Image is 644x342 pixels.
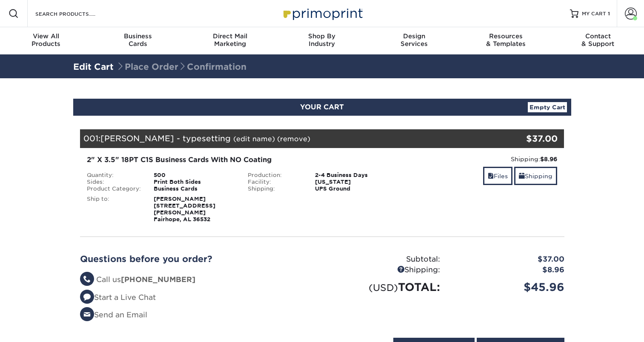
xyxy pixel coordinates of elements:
a: DesignServices [368,27,460,54]
div: Print Both Sides [147,179,241,185]
a: (remove) [277,135,310,143]
span: Resources [460,32,552,40]
a: BusinessCards [92,27,184,54]
div: Quantity: [80,172,148,179]
a: Files [483,167,512,185]
a: Start a Live Chat [80,293,156,302]
input: SEARCH PRODUCTS..... [34,9,117,19]
div: 2-4 Business Days [309,172,403,179]
strong: $8.96 [540,156,557,162]
strong: [PHONE_NUMBER] [121,275,195,284]
div: 001: [80,129,484,148]
div: Cards [92,32,184,48]
span: 1 [608,11,610,17]
div: $37.00 [447,254,571,265]
div: 2" X 3.5" 18PT C1S Business Cards With NO Coating [87,155,396,165]
a: Direct MailMarketing [184,27,276,54]
div: Production: [241,172,309,179]
div: Product Category: [80,185,148,192]
div: Shipping: [322,265,447,276]
span: files [488,173,494,180]
div: Business Cards [147,185,241,192]
div: & Support [552,32,644,48]
div: 500 [147,172,241,179]
h2: Questions before you order? [80,254,316,264]
div: Industry [276,32,368,48]
a: Empty Cart [528,102,567,112]
div: TOTAL: [322,279,447,295]
span: Business [92,32,184,40]
li: Call us [80,274,316,285]
span: [PERSON_NAME] - typesetting [100,134,231,143]
div: Marketing [184,32,276,48]
a: Resources& Templates [460,27,552,54]
span: Design [368,32,460,40]
small: (USD) [369,282,398,293]
span: shipping [519,173,525,180]
span: YOUR CART [300,103,344,111]
img: Primoprint [280,4,365,23]
a: Edit Cart [73,62,114,72]
div: $8.96 [447,265,571,276]
a: Shipping [514,167,557,185]
div: [US_STATE] [309,179,403,185]
strong: [PERSON_NAME] [STREET_ADDRESS][PERSON_NAME] Fairhope, AL 36532 [154,196,215,222]
a: (edit name) [233,135,275,143]
div: $45.96 [447,279,571,295]
div: Shipping: [409,155,558,163]
span: MY CART [582,10,606,17]
a: Contact& Support [552,27,644,54]
div: & Templates [460,32,552,48]
div: $37.00 [484,132,558,145]
a: Shop ByIndustry [276,27,368,54]
div: Facility: [241,179,309,185]
div: UPS Ground [309,185,403,192]
span: Shop By [276,32,368,40]
div: Subtotal: [322,254,447,265]
span: Place Order Confirmation [116,62,246,72]
div: Services [368,32,460,48]
div: Shipping: [241,185,309,192]
span: Direct Mail [184,32,276,40]
div: Sides: [80,179,148,185]
a: Send an Email [80,311,147,319]
span: Contact [552,32,644,40]
div: Ship to: [80,196,148,223]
